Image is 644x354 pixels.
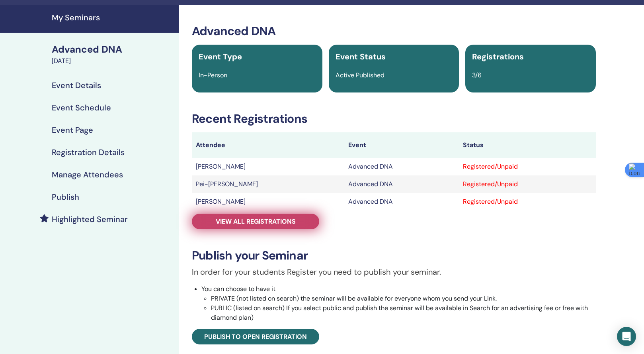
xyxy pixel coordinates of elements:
[52,56,174,66] div: [DATE]
[192,193,344,210] td: [PERSON_NAME]
[192,175,344,193] td: Pei-[PERSON_NAME]
[192,214,319,229] a: View all registrations
[199,51,242,62] span: Event Type
[52,147,125,157] h4: Registration Details
[336,51,386,62] span: Event Status
[192,266,596,278] p: In order for your students Register you need to publish your seminar.
[52,43,174,56] div: Advanced DNA
[459,132,596,158] th: Status
[192,329,319,344] a: Publish to open registration
[52,192,79,202] h4: Publish
[52,214,128,224] h4: Highlighted Seminar
[463,197,592,206] div: Registered/Unpaid
[199,71,227,79] span: In-Person
[344,193,459,210] td: Advanced DNA
[211,294,596,303] li: PRIVATE (not listed on search) the seminar will be available for everyone whom you send your Link.
[617,327,636,346] div: Open Intercom Messenger
[52,13,174,22] h4: My Seminars
[216,217,296,226] span: View all registrations
[192,132,344,158] th: Attendee
[463,179,592,189] div: Registered/Unpaid
[336,71,384,79] span: Active Published
[472,71,482,79] span: 3/6
[192,158,344,175] td: [PERSON_NAME]
[192,112,596,126] h3: Recent Registrations
[201,284,596,323] li: You can choose to have it
[192,24,596,38] h3: Advanced DNA
[52,125,93,135] h4: Event Page
[344,175,459,193] td: Advanced DNA
[204,332,307,341] span: Publish to open registration
[472,51,524,62] span: Registrations
[344,158,459,175] td: Advanced DNA
[463,162,592,171] div: Registered/Unpaid
[211,303,596,323] li: PUBLIC (listed on search) If you select public and publish the seminar will be available in Searc...
[52,103,111,112] h4: Event Schedule
[52,170,123,179] h4: Manage Attendees
[192,248,596,263] h3: Publish your Seminar
[52,81,101,90] h4: Event Details
[47,43,179,66] a: Advanced DNA[DATE]
[344,132,459,158] th: Event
